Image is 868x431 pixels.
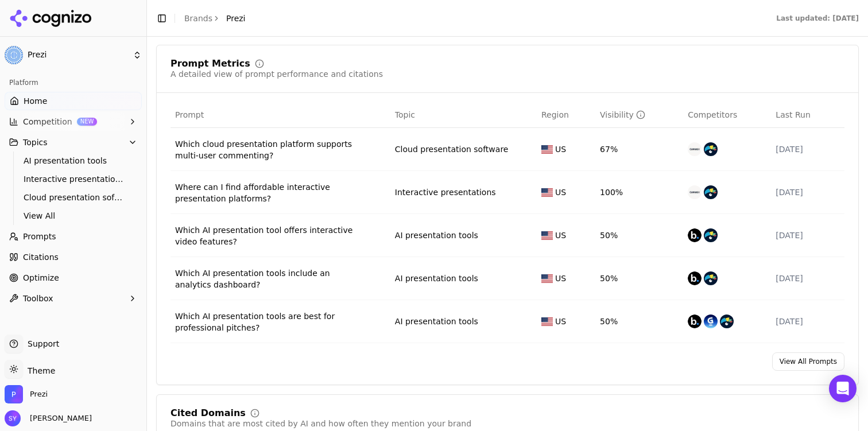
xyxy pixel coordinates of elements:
img: US flag [541,145,553,154]
span: Support [23,338,59,350]
a: Brands [184,14,212,23]
img: visme [704,271,718,285]
th: Competitors [683,102,771,128]
span: US [555,316,566,327]
img: US flag [541,188,553,197]
a: AI presentation tools [395,230,478,241]
a: View All [19,208,128,224]
div: Domains that are most cited by AI and how often they mention your brand [170,418,471,429]
th: Prompt [170,102,390,128]
th: Last Run [771,102,844,128]
span: View All [24,210,123,222]
div: [DATE] [776,143,840,155]
div: A detailed view of prompt performance and citations [170,68,383,80]
span: Toolbox [23,293,53,304]
a: Cloud presentation software [19,189,128,205]
div: 67% [600,143,679,155]
div: AI presentation tools [395,316,478,327]
span: Theme [23,366,55,375]
img: visme [704,142,718,156]
span: Region [541,109,569,121]
span: Prompt [175,109,204,121]
span: [PERSON_NAME] [25,413,92,424]
span: Competition [23,116,72,127]
div: Last updated: [DATE] [776,14,859,23]
div: 100% [600,187,679,198]
span: Citations [23,251,59,263]
img: US flag [541,231,553,240]
div: Platform [5,73,142,92]
img: visme [720,314,734,328]
img: beautiful.ai [688,314,702,328]
img: Prezi [5,385,23,403]
img: canva [688,185,702,199]
a: Which cloud presentation platform supports multi-user commenting? [175,138,359,161]
img: canva [688,142,702,156]
span: Prezi [28,50,128,60]
span: US [555,230,566,241]
img: beautiful.ai [688,271,702,285]
a: Cloud presentation software [395,143,509,155]
span: Cloud presentation software [24,192,123,203]
div: Open Intercom Messenger [829,375,857,402]
th: Region [537,102,595,128]
div: Cited Domains [170,409,246,418]
a: AI presentation tools [19,153,128,169]
a: Home [5,92,142,110]
span: Prezi [30,389,48,399]
div: 50% [600,230,679,241]
a: Optimize [5,269,142,287]
span: Prompts [23,231,56,242]
span: US [555,273,566,284]
th: Topic [390,102,537,128]
img: US flag [541,274,553,283]
img: Prezi [5,46,23,64]
span: Topic [395,109,415,121]
a: Where can I find affordable interactive presentation platforms? [175,181,359,204]
div: 50% [600,316,679,327]
img: gamma [704,314,718,328]
span: Interactive presentations [24,173,123,185]
span: Home [24,95,47,107]
span: Optimize [23,272,59,284]
a: Interactive presentations [19,171,128,187]
img: US flag [541,317,553,326]
button: Toolbox [5,289,142,308]
span: NEW [77,118,98,126]
a: Which AI presentation tools include an analytics dashboard? [175,267,359,290]
a: Which AI presentation tool offers interactive video features? [175,224,359,247]
button: Open organization switcher [5,385,48,403]
div: Data table [170,102,844,343]
th: brandMentionRate [595,102,683,128]
button: Topics [5,133,142,152]
a: Citations [5,248,142,266]
div: [DATE] [776,187,840,198]
span: Last Run [776,109,810,121]
a: Interactive presentations [395,187,496,198]
div: [DATE] [776,230,840,241]
a: Prompts [5,227,142,246]
a: View All Prompts [772,352,844,371]
a: Which AI presentation tools are best for professional pitches? [175,310,359,333]
span: US [555,143,566,155]
button: Open user button [5,410,92,426]
div: Visibility [600,109,645,121]
img: beautiful.ai [688,228,702,242]
span: Prezi [226,13,246,24]
nav: breadcrumb [184,13,246,24]
span: Topics [23,137,48,148]
img: Stephanie Yu [5,410,21,426]
button: CompetitionNEW [5,112,142,131]
span: Competitors [688,109,737,121]
span: AI presentation tools [24,155,123,166]
div: [DATE] [776,316,840,327]
img: visme [704,185,718,199]
a: AI presentation tools [395,273,478,284]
